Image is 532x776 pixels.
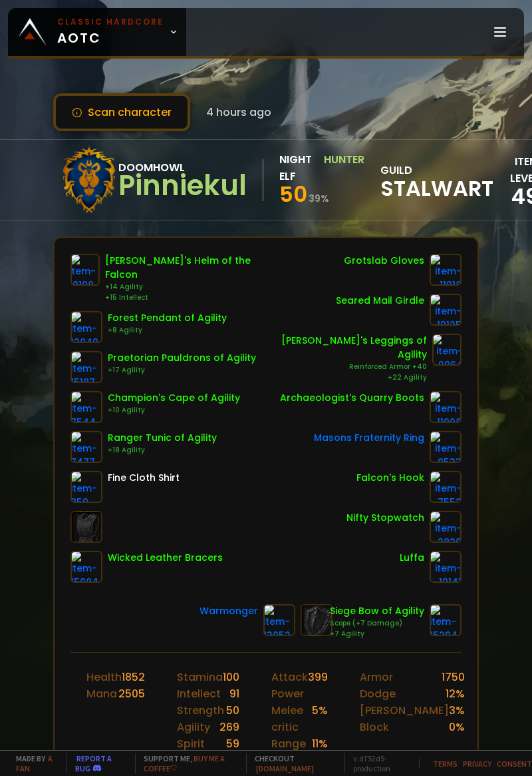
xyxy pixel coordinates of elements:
div: +18 Agility [108,445,217,456]
div: +8 Agility [108,325,227,336]
img: item-9964 [431,334,463,366]
div: Scope (+7 Damage) [330,618,424,629]
div: Health [86,669,122,685]
div: Spirit [177,735,205,752]
div: Luffa [400,551,424,565]
img: item-7477 [70,431,102,463]
div: Dodge [360,685,396,702]
div: Nifty Stopwatch [346,511,424,525]
div: +15 Intellect [105,292,268,303]
a: a fan [16,753,53,773]
img: item-11918 [430,254,462,286]
div: Falcon's Hook [356,471,424,485]
div: +22 Agility [267,372,427,383]
div: +17 Agility [108,365,256,376]
img: item-15084 [70,551,102,583]
div: 1852 [122,669,145,685]
div: 0 % [449,719,465,735]
span: 4 hours ago [206,104,271,121]
div: [PERSON_NAME] [360,702,449,719]
div: Siege Bow of Agility [330,604,424,618]
div: Armor [360,669,393,685]
div: [PERSON_NAME]'s Helm of the Falcon [105,254,268,282]
div: 12 % [446,685,465,702]
div: Block [360,719,389,735]
a: Buy me a coffee [144,753,225,773]
div: 3 % [449,702,465,719]
div: Attack Power [271,669,308,702]
img: item-15187 [70,351,102,383]
div: Masons Fraternity Ring [314,431,424,445]
span: Support me, [135,753,238,773]
div: Strength [177,702,224,719]
img: item-19125 [430,294,462,326]
div: Stamina [177,669,223,685]
div: Night Elf [279,151,320,185]
small: Classic Hardcore [57,16,164,28]
img: item-7552 [430,471,462,503]
div: +10 Agility [108,405,240,416]
span: Made by [8,753,59,773]
div: 91 [229,685,239,702]
div: Fine Cloth Shirt [108,471,180,485]
div: 2505 [118,685,145,702]
div: guild [380,162,493,198]
div: 269 [219,719,239,735]
div: +7 Agility [330,629,424,639]
div: Range critic [271,735,312,769]
span: Checkout [246,753,336,773]
div: Pinniekul [118,176,247,196]
div: 50 [226,702,239,719]
img: item-9533 [430,431,462,463]
div: +14 Agility [105,282,268,292]
a: Consent [497,759,532,769]
div: 100 [223,669,239,685]
img: item-12040 [70,311,102,343]
div: Wicked Leather Bracers [108,551,223,565]
div: 11 % [312,735,328,769]
div: Doomhowl [118,159,247,176]
small: 39 % [309,192,329,205]
div: Hunter [324,151,364,185]
div: 1750 [442,669,465,685]
a: Privacy [463,759,491,769]
span: v. d752d5 - production [344,753,411,773]
span: 50 [279,179,307,209]
img: item-7544 [70,391,102,423]
div: 5 % [312,702,328,735]
a: Terms [433,759,458,769]
a: [DOMAIN_NAME] [256,763,314,773]
div: Ranger Tunic of Agility [108,431,217,445]
img: item-859 [70,471,102,503]
img: item-10198 [69,254,101,286]
div: Melee critic [271,702,312,735]
div: 59 [226,735,239,752]
div: [PERSON_NAME]'s Leggings of Agility [267,334,427,362]
div: Champion's Cape of Agility [108,391,240,405]
button: Scan character [53,93,190,131]
div: Warmonger [199,604,258,618]
img: item-11908 [430,391,462,423]
div: Mana [86,685,117,702]
div: 399 [308,669,328,702]
img: item-15294 [430,604,462,636]
a: Report a bug [75,753,112,773]
div: Forest Pendant of Agility [108,311,227,325]
a: Classic HardcoreAOTC [8,8,186,56]
span: Stalwart [380,179,493,198]
div: Seared Mail Girdle [336,294,424,308]
div: Intellect [177,685,221,702]
img: item-13052 [263,604,295,636]
div: Agility [177,719,210,735]
div: Reinforced Armor +40 [267,362,427,372]
div: Praetorian Pauldrons of Agility [108,351,256,365]
div: Archaeologist's Quarry Boots [280,391,424,405]
span: AOTC [57,16,164,48]
img: item-2820 [430,511,462,543]
img: item-19141 [430,551,462,583]
div: Grotslab Gloves [344,254,424,268]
